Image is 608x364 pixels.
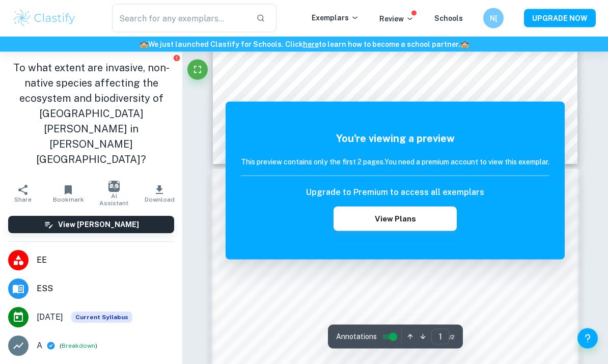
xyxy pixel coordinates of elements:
h6: N[ [488,13,500,24]
button: Bookmark [46,179,92,208]
img: AI Assistant [108,181,120,192]
img: Clastify logo [12,8,77,29]
p: A [37,340,42,352]
span: / 2 [449,332,455,342]
span: EE [37,254,174,266]
span: [DATE] [37,311,63,323]
button: AI Assistant [91,179,137,208]
button: UPGRADE NOW [524,9,596,27]
button: N[ [483,8,504,29]
button: Report issue [173,54,180,62]
button: Fullscreen [187,60,208,80]
span: 🏫 [460,40,469,48]
a: here [303,40,319,48]
a: Schools [434,14,463,22]
div: This exemplar is based on the current syllabus. Feel free to refer to it for inspiration/ideas wh... [71,312,132,323]
span: Current Syllabus [71,312,132,323]
input: Search for any exemplars... [112,4,248,33]
button: Help and Feedback [577,328,598,349]
span: ( ) [60,341,97,351]
p: Exemplars [312,12,359,23]
span: Download [145,196,175,203]
h6: This preview contains only the first 2 pages. You need a premium account to view this exemplar. [241,156,549,167]
button: View [PERSON_NAME] [8,216,174,233]
h5: You're viewing a preview [241,131,549,146]
span: Share [14,196,32,203]
h6: We just launched Clastify for Schools. Click to learn how to become a school partner. [2,39,606,50]
button: View Plans [334,207,457,231]
span: Annotations [336,331,377,342]
span: 🏫 [140,40,148,48]
button: Breakdown [62,341,95,350]
h6: View [PERSON_NAME] [58,219,139,230]
h6: Upgrade to Premium to access all exemplars [306,186,484,199]
span: Bookmark [53,196,84,203]
span: AI Assistant [97,192,131,207]
h1: To what extent are invasive, non-native species affecting the ecosystem and biodiversity of [GEOG... [8,60,174,167]
button: Download [137,179,183,208]
p: Review [379,13,414,24]
span: ESS [37,283,174,295]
